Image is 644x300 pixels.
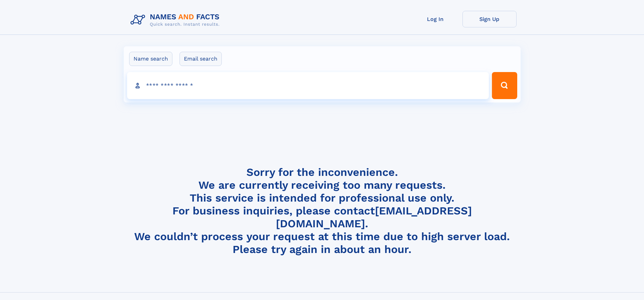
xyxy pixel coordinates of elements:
[462,11,517,27] a: Sign Up
[128,166,517,256] h4: Sorry for the inconvenience. We are currently receiving too many requests. This service is intend...
[276,204,472,230] a: [EMAIL_ADDRESS][DOMAIN_NAME]
[129,52,172,66] label: Name search
[408,11,462,27] a: Log In
[492,72,517,99] button: Search Button
[128,11,225,29] img: Logo Names and Facts
[127,72,489,99] input: search input
[180,52,222,66] label: Email search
